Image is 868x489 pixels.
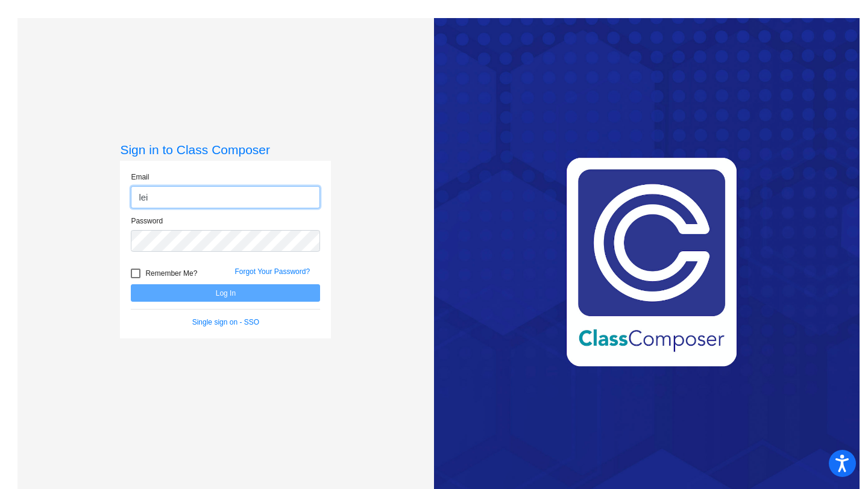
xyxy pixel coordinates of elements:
a: Single sign on - SSO [192,318,259,326]
button: Log In [131,284,320,302]
a: Forgot Your Password? [234,267,310,276]
span: Remember Me? [145,266,197,281]
h3: Sign in to Class Composer [120,142,331,157]
label: Email [131,172,149,182]
label: Password [131,216,163,226]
